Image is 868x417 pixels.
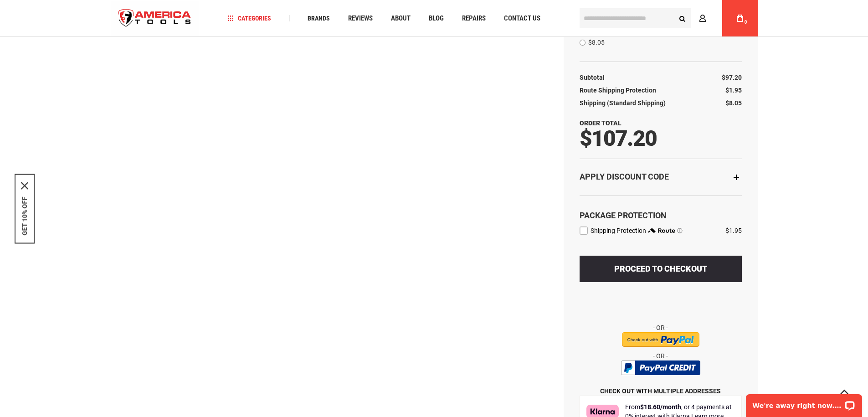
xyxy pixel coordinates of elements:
span: 0 [745,20,747,25]
strong: Apply Discount Code [580,172,669,181]
th: Route Shipping Protection [580,84,661,97]
a: Repairs [458,12,490,25]
span: Repairs [462,15,486,22]
span: Reviews [348,15,373,22]
a: Brands [303,12,334,25]
span: $8.05 [588,39,605,46]
a: Blog [425,12,448,25]
span: (Standard Shipping) [607,99,666,107]
strong: Order Total [580,119,621,127]
span: About [391,15,411,22]
span: Contact Us [504,15,540,22]
span: Shipping [580,99,606,107]
div: Package Protection [580,210,742,221]
span: $107.20 [580,125,657,151]
span: $8.05 [725,99,742,107]
button: Close [21,182,28,189]
span: Learn more [677,228,683,233]
span: $97.20 [722,74,742,81]
img: America Tools [111,1,199,36]
span: Proceed to Checkout [614,264,707,273]
th: Subtotal [580,71,609,84]
div: route shipping protection selector element [580,221,742,235]
span: $1.95 [725,87,742,94]
span: Shipping Protection [591,227,646,234]
a: Check Out with Multiple Addresses [600,387,721,395]
button: Proceed to Checkout [580,256,742,282]
span: Blog [429,15,444,22]
a: Categories [223,12,275,25]
span: Brands [308,15,330,21]
a: store logo [111,1,199,36]
button: Search [674,10,691,27]
a: Reviews [344,12,377,25]
button: GET 10% OFF [21,196,28,235]
div: $1.95 [725,226,742,235]
iframe: PayPal Message 1 [580,291,742,300]
a: Contact Us [500,12,544,25]
iframe: LiveChat chat widget [740,388,868,417]
span: Categories [227,15,271,21]
a: About [387,12,415,25]
svg: close icon [21,182,28,189]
